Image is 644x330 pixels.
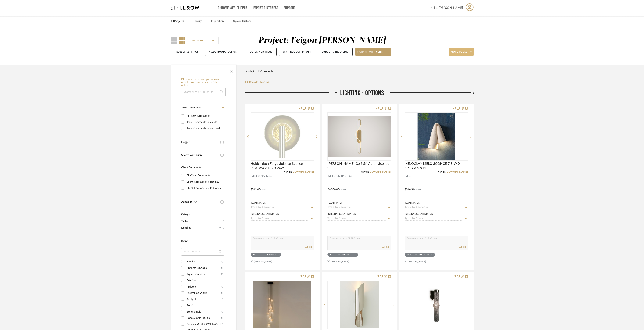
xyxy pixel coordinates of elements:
span: Etsy [407,174,411,178]
div: Team Comments in last week [187,125,223,131]
input: Type to Search… [251,206,309,209]
span: By [405,174,407,178]
span: MELOCLAY MELO SCONCE 7.8"W X 4.7"D X 9.8"H [405,162,468,170]
div: Bocci [187,302,221,309]
a: Support [284,6,296,10]
span: More tools [451,50,467,56]
a: Inspiration [211,19,224,24]
a: [DOMAIN_NAME] [446,170,468,173]
div: Assembled Works [187,290,221,296]
button: Close [228,67,235,74]
span: View on [437,171,446,173]
img: Ultra Lighting Amorphous Wall Light 8"Wx60"H [253,281,311,328]
a: All Projects [171,19,184,24]
a: [DOMAIN_NAME] [369,170,391,173]
input: Search within 180 results [181,88,226,96]
div: (1) [277,254,280,256]
div: Client Comments in last day [187,179,223,185]
span: Tables [181,218,221,225]
div: Internal Client Status [405,212,433,216]
div: Arteriors [187,277,221,284]
div: All Team Comments [187,113,223,119]
div: Internal Client Status [251,212,279,216]
div: Displaying 180 products [245,68,273,75]
a: Library [193,19,202,24]
div: (1) [221,290,223,296]
div: (1) [354,254,357,256]
input: Search Brands [181,248,224,256]
button: + Add Room/Section [205,48,241,56]
div: (1) [221,315,223,321]
span: Category [181,213,192,216]
div: 0 [328,113,391,160]
input: Type to Search… [327,206,386,209]
img: MELOCLAY MELO SCONCE 7.8"W X 4.7"D X 9.8"H [418,113,455,160]
span: Hubbardton Forge [253,174,272,178]
div: (1) [221,296,223,302]
span: Hubbardton Forge Solstice Sconce 10.6"W3.9"D #202025 [251,162,314,170]
h6: Filter by keyword, category or name prior to exporting to Excel or Bulk Actions [181,78,226,87]
span: Lighting [181,225,218,231]
button: Submit [305,245,312,248]
span: Hello, [PERSON_NAME] [430,5,463,10]
div: Client Comments in last week [187,185,223,191]
span: View on [283,171,292,173]
div: Articolo [187,284,221,290]
div: Team Status [405,201,420,204]
div: Flagged [181,141,219,144]
div: Project: Feigon [PERSON_NAME] [259,37,386,45]
span: (127) [219,225,224,231]
img: Global Views Curl Wall Sconce 5Wx22Hx5D $199.00 [340,281,379,328]
a: [DOMAIN_NAME] [292,170,314,173]
div: (1) [221,284,223,290]
span: [PERSON_NAME] Co 3.5ft Aura I Sconce (R) [327,162,391,170]
button: Budget & Invoicing [318,48,353,56]
div: (1) [221,259,223,265]
button: + Quick Add Items [244,48,277,56]
span: Client Comments [181,166,201,169]
div: 0 [405,281,468,329]
button: Reorder Rooms [245,80,269,84]
div: (1) [221,265,223,271]
input: Type to Search… [327,217,386,221]
div: (3) [221,302,223,309]
div: (3) [221,277,223,284]
div: (1) [221,309,223,315]
div: (1) [221,321,223,327]
button: CSV Product Import [279,48,315,56]
div: Apparatus Studio [187,265,221,271]
span: By [327,174,330,178]
a: Chrome Web Clipper [218,6,247,10]
div: LIGHTING - OPTIONS [329,254,353,256]
div: Team Comments in last day [187,119,223,125]
div: Axolight [187,296,221,302]
div: Internal Client Status [327,212,356,216]
img: Luke Lamp Co 3.5ft Aura I Sconce (R) [328,116,390,157]
div: All Client Comments [187,173,223,179]
input: Type to Search… [251,217,309,221]
span: By [251,174,253,178]
span: Brand [181,240,188,243]
div: 0 [405,113,468,160]
span: View on [360,171,369,173]
div: Bone Simple Design [187,315,221,321]
button: Submit [382,245,389,248]
span: LIGHTING - OPTIONS [340,89,384,97]
div: Added To PO [181,200,219,204]
input: Type to Search… [405,206,463,209]
span: Team Comments [181,106,201,109]
span: Share with client [357,50,385,56]
button: More tools [449,48,474,56]
div: (3) [221,271,223,277]
div: Team Status [251,201,266,204]
div: Aqua Creations [187,271,221,277]
button: Share with client [355,48,392,56]
div: (1) [431,254,434,256]
button: Submit [459,245,466,248]
button: Project Settings [171,48,202,56]
div: Shared with Client [181,154,219,157]
span: Reorder Rooms [249,80,269,84]
span: (1) [222,218,224,224]
div: Catellani & [PERSON_NAME] [187,321,221,327]
input: Type to Search… [405,217,463,221]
